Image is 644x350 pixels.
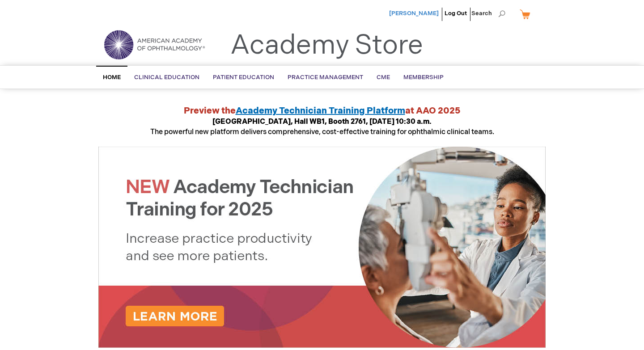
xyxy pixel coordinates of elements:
[212,118,432,126] strong: [GEOGRAPHIC_DATA], Hall WB1, Booth 2761, [DATE] 10:30 a.m.
[445,10,467,17] a: Log Out
[471,4,505,22] span: Search
[403,74,444,81] span: Membership
[150,118,494,136] span: The powerful new platform delivers comprehensive, cost-effective training for ophthalmic clinical...
[213,74,274,81] span: Patient Education
[184,105,461,116] strong: Preview the at AAO 2025
[389,10,439,17] a: [PERSON_NAME]
[288,74,363,81] span: Practice Management
[103,74,121,81] span: Home
[230,30,423,62] a: Academy Store
[377,74,390,81] span: CME
[134,74,199,81] span: Clinical Education
[236,105,405,116] a: Academy Technician Training Platform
